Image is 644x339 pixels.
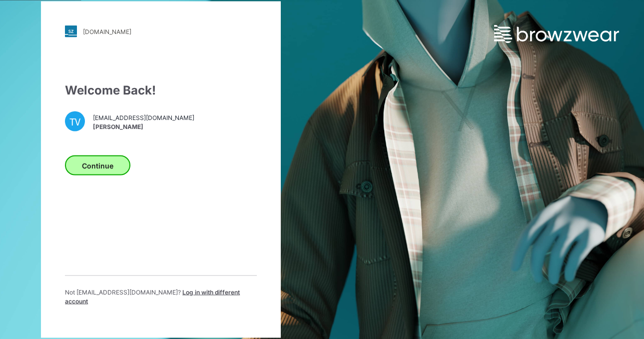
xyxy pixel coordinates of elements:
div: [DOMAIN_NAME] [83,27,131,35]
div: TV [65,111,85,131]
p: Not [EMAIL_ADDRESS][DOMAIN_NAME] ? [65,288,257,306]
div: Welcome Back! [65,81,257,99]
img: stylezone-logo.562084cfcfab977791bfbf7441f1a819.svg [65,25,77,37]
button: Continue [65,155,130,175]
span: [EMAIL_ADDRESS][DOMAIN_NAME] [93,113,194,122]
span: [PERSON_NAME] [93,122,194,131]
a: [DOMAIN_NAME] [65,25,257,37]
img: browzwear-logo.e42bd6dac1945053ebaf764b6aa21510.svg [494,25,619,43]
